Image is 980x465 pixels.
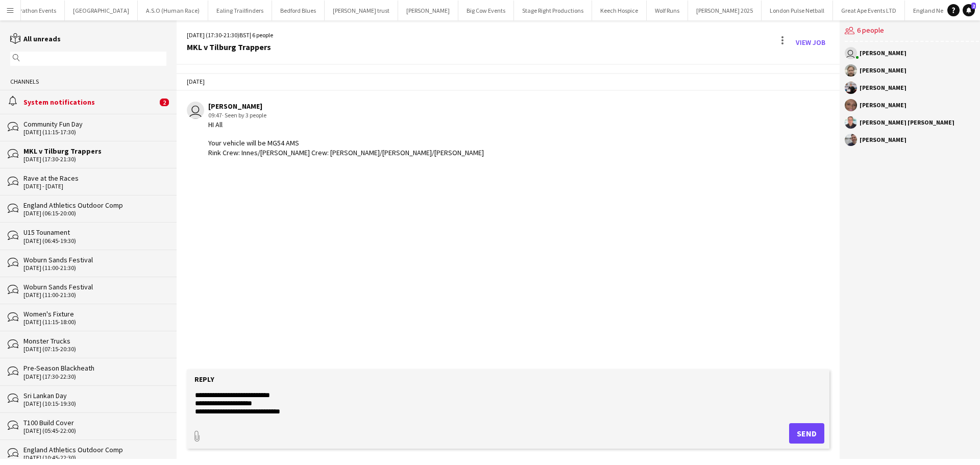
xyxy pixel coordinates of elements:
[10,34,61,43] a: All unreads
[23,418,166,427] div: T100 Build Cover
[187,42,273,52] div: MKL v Tilburg Trappers
[647,1,688,20] button: Wolf Runs
[208,120,484,157] div: HI All Your vehicle will be MG54 AMS Rink Crew: Innes/[PERSON_NAME] Crew: [PERSON_NAME]/[PERSON_N...
[860,102,906,108] div: [PERSON_NAME]
[789,423,824,444] button: Send
[272,1,325,20] button: Bedford Blues
[23,363,166,373] div: Pre-Season Blackheath
[458,1,514,20] button: Big Cow Events
[23,119,166,129] div: Community Fun Day
[23,174,166,183] div: Rave at the Races
[177,73,840,90] div: [DATE]
[208,102,484,111] div: [PERSON_NAME]
[23,146,166,156] div: MKL v Tilburg Trappers
[194,375,214,384] label: Reply
[23,282,166,291] div: Woburn Sands Festival
[860,85,906,91] div: [PERSON_NAME]
[398,1,458,20] button: [PERSON_NAME]
[23,201,166,210] div: England Athletics Outdoor Comp
[905,1,964,20] button: England Netball
[688,1,762,20] button: [PERSON_NAME] 2025
[160,99,169,106] span: 2
[208,1,272,20] button: Ealing Trailfinders
[325,1,398,20] button: [PERSON_NAME] trust
[23,291,166,299] div: [DATE] (11:00-21:30)
[138,1,208,20] button: A.S.O (Human Race)
[23,427,166,434] div: [DATE] (05:45-22:00)
[208,111,484,120] div: 09:47
[860,119,954,126] div: [PERSON_NAME] [PERSON_NAME]
[23,336,166,346] div: Monster Trucks
[65,1,138,20] button: [GEOGRAPHIC_DATA]
[792,34,829,51] a: View Job
[514,1,592,20] button: Stage Right Productions
[860,50,906,56] div: [PERSON_NAME]
[187,31,273,40] div: [DATE] (17:30-21:30) | 6 people
[23,373,166,380] div: [DATE] (17:30-22:30)
[845,20,979,42] div: 6 people
[833,1,905,20] button: Great Ape Events LTD
[762,1,833,20] button: London Pulse Netball
[23,129,166,136] div: [DATE] (11:15-17:30)
[860,67,906,74] div: [PERSON_NAME]
[963,4,975,16] a: 2
[23,309,166,319] div: Women's Fixture
[23,445,166,454] div: England Athletics Outdoor Comp
[23,264,166,272] div: [DATE] (11:00-21:30)
[23,97,157,107] div: System notifications
[23,210,166,217] div: [DATE] (06:15-20:00)
[860,137,906,143] div: [PERSON_NAME]
[23,346,166,353] div: [DATE] (07:15-20:30)
[23,237,166,244] div: [DATE] (06:45-19:30)
[23,156,166,163] div: [DATE] (17:30-21:30)
[971,3,976,9] span: 2
[23,391,166,400] div: Sri Lankan Day
[23,255,166,264] div: Woburn Sands Festival
[23,454,166,461] div: [DATE] (10:45-22:30)
[592,1,647,20] button: Keech Hospice
[23,228,166,237] div: U15 Tounament
[239,31,250,39] span: BST
[23,319,166,326] div: [DATE] (11:15-18:00)
[23,400,166,407] div: [DATE] (10:15-19:30)
[222,111,266,119] span: · Seen by 3 people
[23,183,166,190] div: [DATE] - [DATE]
